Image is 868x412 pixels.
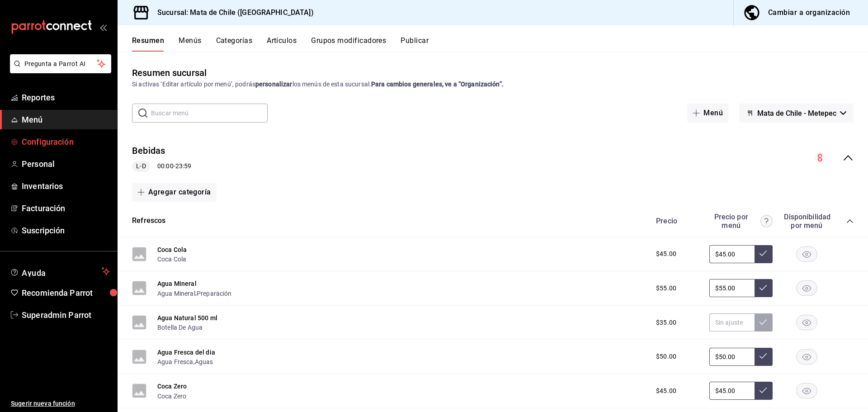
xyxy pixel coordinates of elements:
[157,382,187,391] button: Coca Zero
[22,224,110,237] span: Suscripción
[656,249,676,259] span: $45.00
[6,66,111,75] a: Pregunta a Parrot AI
[709,382,755,400] input: Sin ajuste
[255,81,292,88] strong: personalizar
[195,357,213,366] button: Aguas
[22,158,110,170] span: Personal
[157,245,187,254] button: Coca Cola
[22,180,110,192] span: Inventarios
[157,288,232,298] div: ,
[24,59,97,69] span: Pregunta a Parrot AI
[22,91,110,104] span: Reportes
[22,114,110,126] span: Menú
[197,289,232,298] button: Preparación
[216,36,253,52] button: Categorías
[401,36,429,52] button: Publicar
[687,104,728,123] button: Menú
[656,386,676,396] span: $45.00
[157,313,217,322] button: Agua Natural 500 ml
[157,357,193,366] button: Agua Fresca
[132,36,868,52] div: navigation tabs
[99,24,107,31] button: open_drawer_menu
[132,216,166,226] button: Refrescos
[709,245,755,263] input: Sin ajuste
[132,161,191,172] div: 00:00 - 23:59
[22,309,110,321] span: Superadmin Parrot
[132,66,207,80] div: Resumen sucursal
[132,36,164,52] button: Resumen
[22,202,110,214] span: Facturación
[157,348,215,357] button: Agua Fresca del dia
[647,217,705,225] div: Precio
[768,6,850,19] div: Cambiar a organización
[118,137,868,179] div: collapse-menu-row
[709,348,755,366] input: Sin ajuste
[157,357,215,366] div: ,
[157,255,186,264] button: Coca Cola
[784,213,829,230] div: Disponibilidad por menú
[22,287,110,299] span: Recomienda Parrot
[150,7,314,18] h3: Sucursal: Mata de Chile ([GEOGRAPHIC_DATA])
[11,399,110,408] span: Sugerir nueva función
[656,318,676,327] span: $35.00
[267,36,297,52] button: Artículos
[157,289,195,298] button: Agua Mineral
[757,109,836,118] span: Mata de Chile - Metepec
[311,36,386,52] button: Grupos modificadores
[371,81,504,88] strong: Para cambios generales, ve a “Organización”.
[10,54,111,73] button: Pregunta a Parrot AI
[132,80,854,89] div: Si activas ‘Editar artículo por menú’, podrás los menús de esta sucursal.
[179,36,201,52] button: Menús
[132,183,217,202] button: Agregar categoría
[151,104,268,122] input: Buscar menú
[157,279,197,288] button: Agua Mineral
[132,161,149,171] span: L-D
[846,218,854,225] button: collapse-category-row
[22,136,110,148] span: Configuración
[22,266,98,277] span: Ayuda
[656,352,676,361] span: $50.00
[157,392,186,401] button: Coca Zero
[739,104,854,123] button: Mata de Chile - Metepec
[709,279,755,297] input: Sin ajuste
[157,323,203,332] button: Botella De Agua
[709,213,773,230] div: Precio por menú
[709,313,755,331] input: Sin ajuste
[656,284,676,293] span: $55.00
[132,144,165,157] button: Bebidas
